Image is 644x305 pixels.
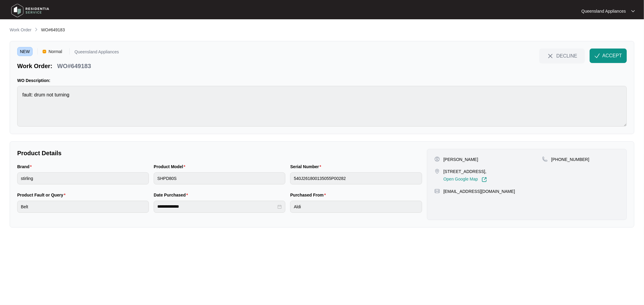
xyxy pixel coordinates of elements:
[17,201,149,213] input: Product Fault or Query
[434,168,440,174] img: map-pin
[290,172,422,184] input: Serial Number
[17,172,149,184] input: Brand
[547,52,554,60] img: close-Icon
[57,62,91,70] p: WO#649183
[539,49,585,63] button: close-IconDECLINE
[34,27,39,32] img: chevron-right
[594,53,600,58] img: check-Icon
[75,50,119,56] p: Queensland Appliances
[444,168,487,175] p: [STREET_ADDRESS],
[17,149,422,157] p: Product Details
[10,27,31,33] p: Work Order
[444,177,487,182] a: Open Google Map
[590,49,627,63] button: check-IconACCEPT
[46,47,65,56] span: Normal
[434,156,440,162] img: user-pin
[290,192,328,198] label: Purchased From
[542,156,548,162] img: map-pin
[17,77,627,83] p: WO Description:
[290,164,323,170] label: Serial Number
[17,47,33,56] span: NEW
[482,177,487,182] img: Link-External
[290,201,422,213] input: Purchased From
[556,52,577,59] span: DECLINE
[582,8,626,14] p: Queensland Appliances
[43,50,46,53] img: Vercel Logo
[154,164,188,170] label: Product Model
[17,192,68,198] label: Product Fault or Query
[602,52,622,59] span: ACCEPT
[41,27,65,32] span: WO#649183
[154,172,285,184] input: Product Model
[434,188,440,194] img: map-pin
[444,188,515,194] p: [EMAIL_ADDRESS][DOMAIN_NAME]
[631,10,635,13] img: dropdown arrow
[17,164,34,170] label: Brand
[154,192,190,198] label: Date Purchased
[9,2,51,20] img: residentia service logo
[17,62,52,70] p: Work Order:
[17,86,627,127] textarea: fault: drum not turning
[551,156,589,162] p: [PHONE_NUMBER]
[8,27,33,33] a: Work Order
[157,203,276,210] input: Date Purchased
[444,156,478,162] p: [PERSON_NAME]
